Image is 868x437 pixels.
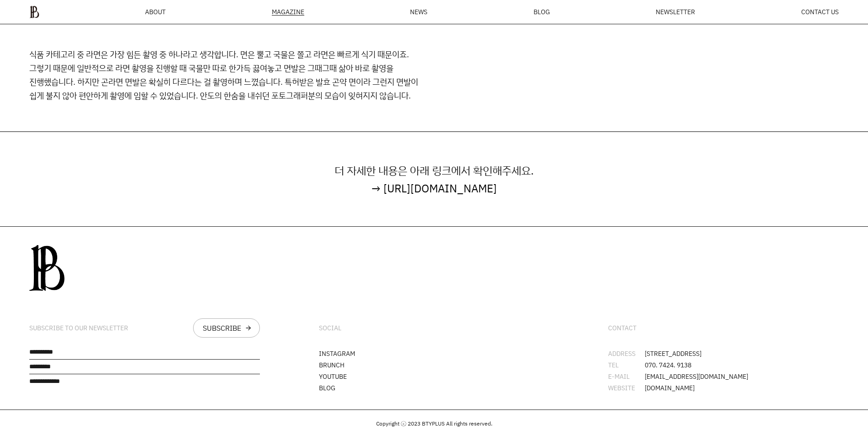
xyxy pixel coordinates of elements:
div: MAGAZINE [272,9,304,16]
div: arrow_forward [245,324,252,332]
div: WEBSITE [608,385,645,391]
div: CONTACT [608,324,636,332]
li: [STREET_ADDRESS] [608,350,839,357]
div: ADDRESS [608,350,645,357]
a: BLOG [319,383,335,392]
img: 0afca24db3087.png [29,245,65,291]
div: TEL [608,362,645,368]
a: ABOUT [145,9,166,15]
span: [EMAIL_ADDRESS][DOMAIN_NAME] [645,373,748,380]
span: 070. 7424. 9138 [645,362,691,368]
a: BLOG [534,9,550,15]
a: INSTAGRAM [319,349,355,358]
p: 식품 카테고리 중 라면은 가장 힘든 촬영 중 하나라고 생각합니다. 면은 뿔고 국물은 쫄고 라면은 빠르게 식기 때문이죠. 그렇기 때문에 일반적으로 라면 촬영을 진행할 때 국물만... [29,47,425,102]
a: CONTACT US [801,9,839,15]
div: SUBSCRIBE TO OUR NEWSLETTER [29,324,128,332]
a: YOUTUBE [319,372,347,381]
a: NEWSLETTER [656,9,695,15]
a: → [URL][DOMAIN_NAME] [372,181,497,196]
p: 더 자세한 내용은 아래 링크에서 확인해주세요. [29,161,839,180]
div: SUBSCRIBE [203,324,241,332]
a: NEWS [410,9,427,15]
img: ba379d5522eb3.png [29,5,39,18]
a: BRUNCH [319,361,345,369]
div: E-MAIL [608,373,645,380]
div: SOCIAL [319,324,341,332]
span: [DOMAIN_NAME] [645,385,695,391]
